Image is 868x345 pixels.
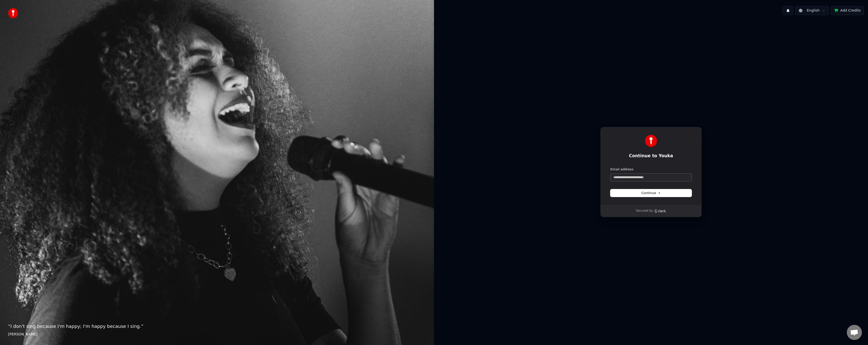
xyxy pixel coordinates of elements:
[8,332,426,337] footer: [PERSON_NAME]
[645,135,657,147] img: Youka
[636,209,653,213] p: Secured by
[831,6,864,15] button: Add Credits
[8,323,426,330] p: “ I don't sing because I'm happy; I'm happy because I sing. ”
[641,191,661,195] span: Continue
[610,167,633,172] label: Email address
[610,153,692,159] h1: Continue to Youka
[847,325,862,340] a: Open chat
[8,8,18,18] img: youka
[654,209,666,213] a: Clerk logo
[610,189,692,197] button: Continue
